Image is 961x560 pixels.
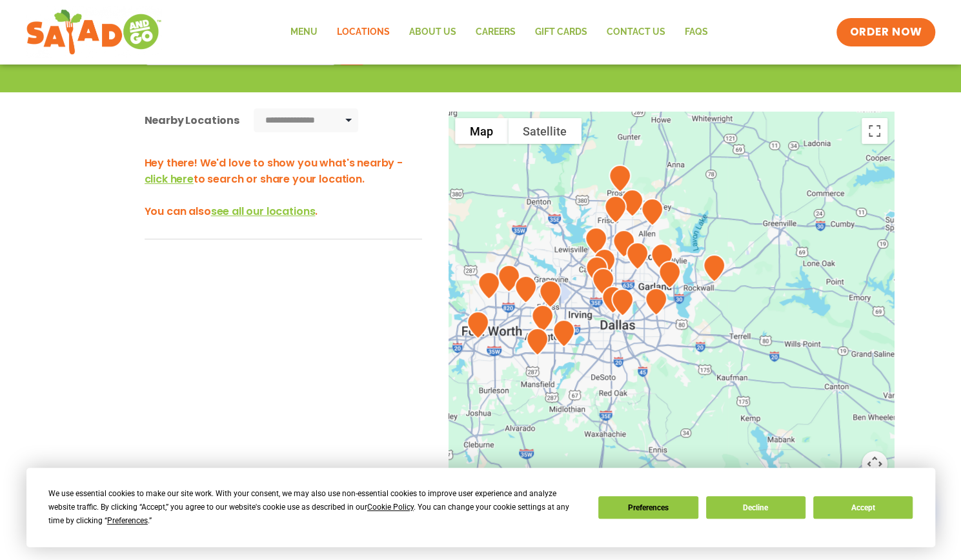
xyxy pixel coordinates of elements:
a: ORDER NOW [836,18,935,46]
button: Toggle fullscreen view [862,118,887,144]
span: ORDER NOW [849,25,922,40]
button: Decline [706,496,805,519]
a: Menu [281,17,327,47]
span: Cookie Policy [367,503,414,512]
div: We use essential cookies to make our site work. With your consent, we may also use non-essential ... [48,487,583,528]
nav: Menu [281,17,717,47]
button: Map camera controls [862,451,887,477]
span: click here [145,172,194,186]
div: Nearby Locations [145,112,239,128]
a: Careers [465,17,525,47]
button: Show satellite imagery [508,118,582,144]
a: Contact Us [596,17,674,47]
button: Preferences [598,496,698,519]
a: FAQs [674,17,717,47]
span: see all our locations [211,204,316,219]
a: GIFT CARDS [525,17,596,47]
button: Show street map [455,118,508,144]
span: Preferences [107,516,148,525]
h3: Hey there! We'd love to show you what's nearby - to search or share your location. You can also . [145,155,422,219]
img: new-SAG-logo-768×292 [26,6,162,58]
a: Locations [327,17,399,47]
a: About Us [399,17,465,47]
button: Accept [813,496,913,519]
div: Cookie Consent Prompt [26,468,935,547]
